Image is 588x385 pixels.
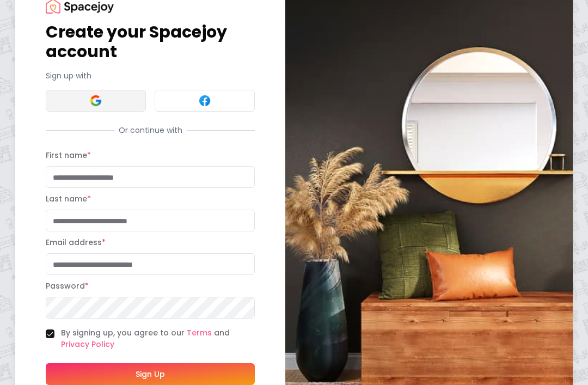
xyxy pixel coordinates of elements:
img: Google signin [89,94,102,107]
label: First name [46,150,91,161]
h1: Create your Spacejoy account [46,22,255,62]
button: Sign Up [46,363,255,385]
img: Facebook signin [198,94,211,107]
span: Or continue with [114,125,187,136]
p: Sign up with [46,70,255,81]
a: Terms [187,327,212,338]
label: Last name [46,193,91,204]
label: By signing up, you agree to our and [61,327,255,350]
label: Password [46,280,89,291]
a: Privacy Policy [61,339,114,350]
label: Email address [46,237,106,248]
